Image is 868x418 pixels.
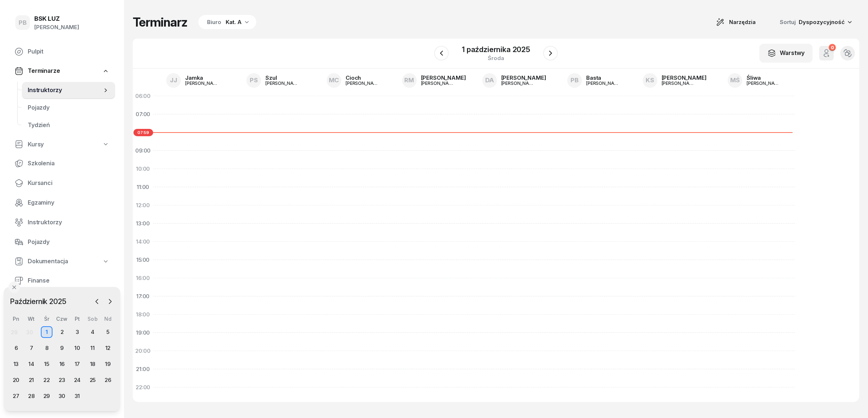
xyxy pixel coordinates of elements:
div: 08:00 [133,123,153,142]
div: środa [462,55,530,61]
div: 10 [71,342,83,354]
div: 12 [102,342,114,354]
span: Terminarze [28,66,60,76]
div: BSK LUZ [34,16,79,22]
span: Październik 2025 [7,296,69,307]
div: 30 [56,390,68,402]
div: Basta [586,75,621,80]
div: Warstwy [767,48,805,58]
div: [PERSON_NAME] [662,81,697,86]
a: Terminarze [9,63,115,79]
div: 31 [71,390,83,402]
span: Dokumentacja [28,257,68,266]
div: 15:00 [133,251,153,269]
div: [PERSON_NAME] [586,81,621,86]
span: Sortuj [780,17,797,27]
div: 23 [56,374,68,386]
div: 20:00 [133,342,153,360]
div: 8 [41,342,52,354]
a: RM[PERSON_NAME][PERSON_NAME] [396,71,472,90]
span: JJ [170,77,177,83]
div: [PERSON_NAME] [421,81,456,86]
div: 28 [26,390,37,402]
div: [PERSON_NAME] [34,23,79,32]
div: 2 [56,326,68,338]
span: Kursanci [28,178,109,188]
h1: Terminarz [133,16,187,29]
div: 1 października 2025 [462,46,530,53]
div: 3 [71,326,83,338]
a: MŚŚliwa[PERSON_NAME] [722,71,787,90]
div: [PERSON_NAME] [265,81,300,86]
div: 06:00 [133,87,153,105]
div: 24 [71,374,83,386]
a: MCCioch[PERSON_NAME] [321,71,386,90]
div: Śr [39,316,54,322]
a: Pojazdy [9,233,115,251]
span: Szkolenia [28,159,109,168]
a: Egzaminy [9,194,115,212]
button: BiuroKat. A [196,15,256,29]
span: Pojazdy [28,237,109,247]
div: Sob [85,316,100,322]
div: 22 [41,374,52,386]
a: Pulpit [9,43,115,60]
div: 16:00 [133,269,153,287]
div: 19 [102,358,114,370]
span: Finanse [28,276,109,285]
button: Narzędzia [709,15,762,29]
div: 7 [26,342,37,354]
a: KS[PERSON_NAME][PERSON_NAME] [637,71,712,90]
a: Dokumentacja [9,253,115,270]
span: PB [571,77,579,83]
div: Jamka [185,75,220,80]
div: 11 [87,342,98,354]
a: Szkolenia [9,155,115,172]
div: 27 [10,390,22,402]
a: Instruktorzy [9,214,115,231]
div: 26 [102,374,114,386]
span: PS [250,77,258,83]
div: [PERSON_NAME] [501,75,546,80]
span: 07:59 [133,129,153,136]
div: 13 [10,358,22,370]
div: Szul [265,75,300,80]
div: [PERSON_NAME] [501,81,536,86]
a: PSSzul[PERSON_NAME] [241,71,306,90]
span: Kursy [28,140,44,149]
div: 19:00 [133,324,153,342]
div: 10:00 [133,160,153,178]
button: Warstwy [759,44,813,63]
div: Kat. A [226,18,242,27]
span: Narzędzia [729,18,756,27]
span: PB [19,20,27,26]
a: DA[PERSON_NAME][PERSON_NAME] [476,71,552,90]
div: Pn [8,316,24,322]
div: 11:00 [133,178,153,196]
span: DA [485,77,494,83]
a: Pojazdy [22,99,115,117]
a: Instruktorzy [22,82,115,99]
div: 18:00 [133,305,153,324]
div: 6 [10,342,22,354]
div: Śliwa [747,75,782,80]
div: [PERSON_NAME] [421,75,466,80]
div: Cioch [346,75,381,80]
span: Instruktorzy [28,218,109,227]
div: 15 [41,358,52,370]
div: Wt [24,316,39,322]
a: JJJamka[PERSON_NAME] [160,71,226,90]
div: 14:00 [133,233,153,251]
span: Instruktorzy [28,86,102,95]
span: Dyspozycyjność [799,19,845,25]
div: 29 [41,390,52,402]
div: 17:00 [133,287,153,305]
div: 18 [87,358,98,370]
div: 13:00 [133,214,153,233]
span: RM [404,77,414,83]
a: PBBasta[PERSON_NAME] [561,71,627,90]
span: KS [646,77,654,83]
div: 30 [26,329,33,335]
div: [PERSON_NAME] [747,81,782,86]
div: 22:00 [133,378,153,397]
